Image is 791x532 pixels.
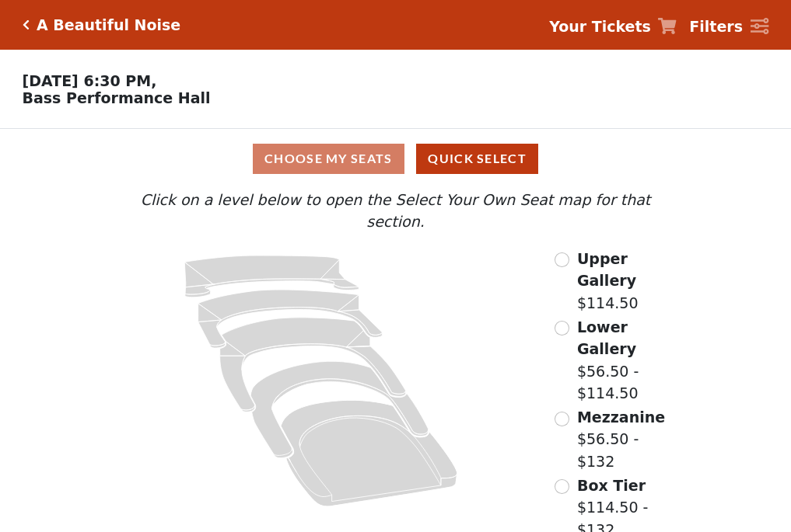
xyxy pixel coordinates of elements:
[689,18,743,35] strong: Filters
[577,248,681,315] label: $114.50
[689,16,768,38] a: Filters
[185,256,359,297] path: Upper Gallery - Seats Available: 295
[577,406,681,473] label: $56.50 - $132
[549,16,677,38] a: Your Tickets
[577,250,636,290] span: Upper Gallery
[282,400,458,506] path: Orchestra / Parterre Circle - Seats Available: 18
[110,189,681,233] p: Click on a level below to open the Select Your Own Seat map for that section.
[198,290,383,348] path: Lower Gallery - Seats Available: 54
[577,318,636,358] span: Lower Gallery
[577,409,665,426] span: Mezzanine
[37,16,180,34] h5: A Beautiful Noise
[577,316,681,405] label: $56.50 - $114.50
[549,18,651,35] strong: Your Tickets
[23,19,30,30] a: Click here to go back to filters
[577,477,646,494] span: Box Tier
[416,144,538,174] button: Quick Select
